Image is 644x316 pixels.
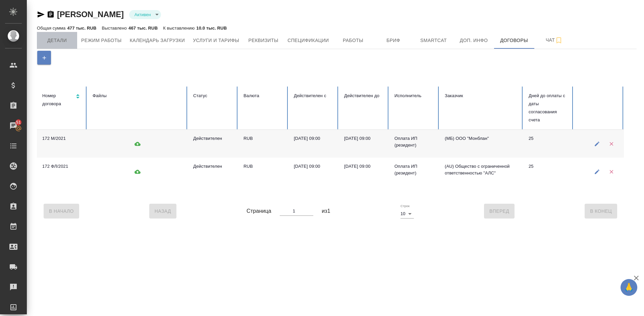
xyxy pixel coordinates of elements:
[555,36,563,44] svg: Подписаться
[128,26,158,31] p: 467 тыс. RUB
[288,130,339,158] td: [DATE] 09:00
[523,130,574,158] td: 25
[188,158,238,186] td: Действителен
[41,36,73,45] span: Детали
[389,130,439,158] td: Оплата ИП (резидент)
[193,36,239,45] span: Услуги и тарифы
[67,26,96,31] p: 477 тыс. RUB
[131,137,145,151] label: Добавить файлы
[37,158,87,186] td: 172 ФЛ/2021
[238,130,288,158] td: RUB
[418,36,450,45] span: Smartcat
[498,36,530,45] span: Договоры
[523,158,574,186] td: 25
[621,279,637,296] button: 🙏
[193,92,233,100] div: Статус
[590,137,604,151] button: Редактировать
[163,26,196,31] p: К выставлению
[590,165,604,179] button: Редактировать
[196,26,227,31] p: 10.0 тыс. RUB
[12,119,25,126] span: 51
[294,92,333,100] div: Действителен с
[337,36,369,45] span: Работы
[344,92,384,100] div: Действителен до
[132,12,153,17] button: Активен
[2,117,25,134] a: 51
[47,10,55,18] button: Скопировать ссылку
[247,207,271,215] span: Страница
[37,26,67,31] p: Общая сумма
[57,10,124,19] a: [PERSON_NAME]
[188,130,238,158] td: Действителен
[130,36,185,45] span: Календарь загрузки
[322,207,330,215] span: из 1
[445,92,518,100] div: Заказчик
[394,92,434,100] div: Исполнитель
[288,158,339,186] td: [DATE] 09:00
[93,92,182,100] div: Файлы
[287,36,329,45] span: Спецификации
[604,137,618,151] button: Удалить
[439,158,523,186] td: (AU) Общество с ограниченной ответственностью "АЛС"
[377,36,410,45] span: Бриф
[538,36,571,44] span: Чат
[37,130,87,158] td: 172 М/2021
[400,204,410,208] label: Строк
[247,36,279,45] span: Реквизиты
[102,26,129,31] p: Выставлено
[131,165,145,179] label: Добавить файлы
[129,10,161,19] div: Активен
[244,92,283,100] div: Валюта
[604,165,618,179] button: Удалить
[529,92,568,124] div: Дней до оплаты с даты согласования счета
[623,280,635,294] span: 🙏
[389,158,439,186] td: Оплата ИП (резидент)
[458,36,490,45] span: Доп. инфо
[42,92,82,108] div: Сортировка
[339,158,389,186] td: [DATE] 09:00
[81,36,122,45] span: Режим работы
[37,10,45,18] button: Скопировать ссылку для ЯМессенджера
[339,130,389,158] td: [DATE] 09:00
[439,130,523,158] td: (МБ) ООО "Монблан"
[400,209,414,219] div: 10
[238,158,288,186] td: RUB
